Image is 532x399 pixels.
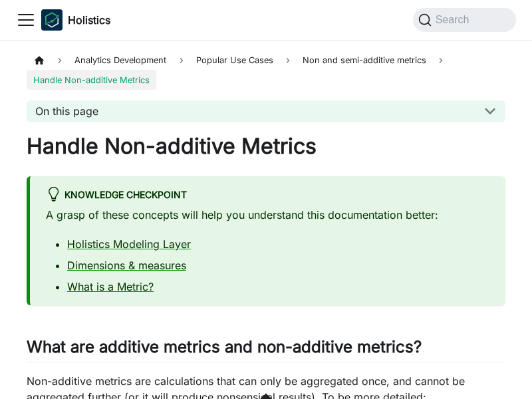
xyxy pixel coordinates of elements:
[41,9,63,31] img: Holistics
[296,51,433,70] span: Non and semi-additive metrics
[41,9,110,31] a: HolisticsHolisticsHolistics
[190,51,280,70] span: Popular Use Cases
[68,12,110,28] b: Holistics
[67,280,154,293] a: What is a Metric?
[67,259,186,272] a: Dimensions & measures
[413,8,516,32] button: Search (Command+K)
[27,133,505,160] h1: Handle Non-additive Metrics
[27,100,505,122] button: On this page
[46,187,489,204] div: Knowledge Checkpoint
[46,207,489,223] p: A grasp of these concepts will help you understand this documentation better:
[27,70,156,89] span: Handle Non-additive Metrics
[67,237,191,251] a: Holistics Modeling Layer
[27,337,505,362] h2: What are additive metrics and non-additive metrics?
[432,14,477,26] span: Search
[16,10,36,30] button: Toggle navigation bar
[27,51,505,90] nav: Breadcrumbs
[68,51,173,70] span: Analytics Development
[27,51,52,70] a: Home page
